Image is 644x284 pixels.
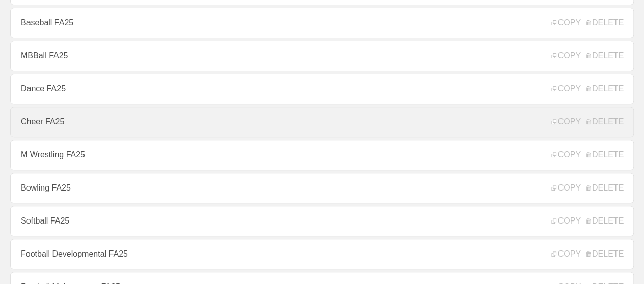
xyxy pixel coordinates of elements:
a: Cheer FA25 [10,107,634,137]
span: COPY [551,117,580,127]
span: COPY [551,84,580,93]
span: DELETE [586,51,624,60]
a: Softball FA25 [10,206,634,236]
a: Baseball FA25 [10,8,634,38]
span: COPY [551,216,580,226]
iframe: Chat Widget [593,235,644,284]
span: COPY [551,249,580,259]
span: COPY [551,150,580,160]
span: COPY [551,18,580,27]
span: DELETE [586,84,624,93]
span: DELETE [586,117,624,127]
span: DELETE [586,249,624,259]
a: Dance FA25 [10,74,634,104]
span: COPY [551,51,580,60]
a: M Wrestling FA25 [10,140,634,170]
span: DELETE [586,216,624,226]
span: DELETE [586,183,624,193]
span: DELETE [586,150,624,160]
a: MBBall FA25 [10,41,634,71]
span: DELETE [586,18,624,27]
a: Bowling FA25 [10,173,634,203]
a: Football Developmental FA25 [10,239,634,269]
span: COPY [551,183,580,193]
